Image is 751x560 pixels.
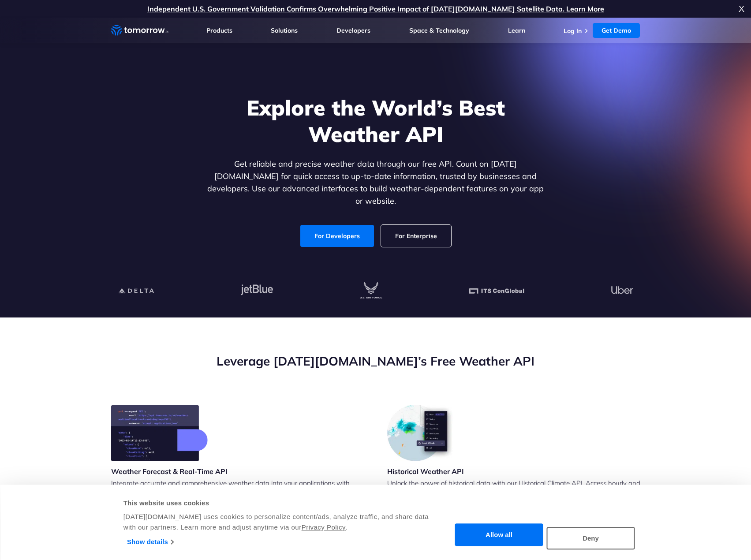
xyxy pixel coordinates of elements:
[547,527,635,549] button: Deny
[111,467,228,476] h3: Weather Forecast & Real-Time API
[409,26,469,34] a: Space & Technology
[123,498,430,508] div: This website uses cookies
[455,524,543,546] button: Allow all
[127,535,173,549] a: Show details
[387,467,464,476] h3: Historical Weather API
[205,158,546,207] p: Get reliable and precise weather data through our free API. Count on [DATE][DOMAIN_NAME] for quic...
[111,24,168,37] a: Home link
[206,26,232,34] a: Products
[564,27,582,35] a: Log In
[147,4,604,13] a: Independent U.S. Government Validation Confirms Overwhelming Positive Impact of [DATE][DOMAIN_NAM...
[302,523,346,531] a: Privacy Policy
[123,511,430,533] div: [DATE][DOMAIN_NAME] uses cookies to personalize content/ads, analyze traffic, and share data with...
[111,478,364,539] p: Integrate accurate and comprehensive weather data into your applications with [DATE][DOMAIN_NAME]...
[508,26,525,34] a: Learn
[381,225,451,247] a: For Enterprise
[271,26,298,34] a: Solutions
[111,353,640,370] h2: Leverage [DATE][DOMAIN_NAME]’s Free Weather API
[205,94,546,147] h1: Explore the World’s Best Weather API
[300,225,374,247] a: For Developers
[387,478,640,529] p: Unlock the power of historical data with our Historical Climate API. Access hourly and daily weat...
[336,26,370,34] a: Developers
[593,23,640,38] a: Get Demo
